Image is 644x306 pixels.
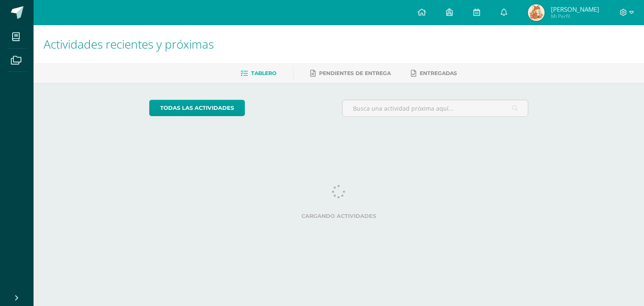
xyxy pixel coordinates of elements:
[551,13,599,20] span: Mi Perfil
[149,100,245,116] a: todas las Actividades
[241,67,276,80] a: Tablero
[310,67,391,80] a: Pendientes de entrega
[251,70,276,76] span: Tablero
[528,4,545,21] img: 0dc22e052817e1e85183dd7fefca1ea7.png
[343,100,528,117] input: Busca una actividad próxima aquí...
[44,36,214,52] span: Actividades recientes y próximas
[411,67,457,80] a: Entregadas
[149,213,529,219] label: Cargando actividades
[551,5,599,13] span: [PERSON_NAME]
[319,70,391,76] span: Pendientes de entrega
[420,70,457,76] span: Entregadas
